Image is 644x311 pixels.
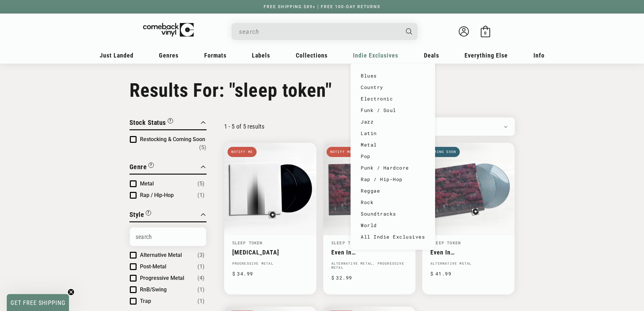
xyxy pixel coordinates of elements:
a: Punk / Hardcore [361,162,425,174]
span: Labels [252,52,270,59]
a: Electronic [361,93,425,105]
a: FREE SHIPPING $89+ | FREE 100-DAY RETURNS [257,4,387,9]
a: Country [361,82,425,93]
span: Genre [129,163,147,171]
input: search [239,25,399,39]
span: Deals [424,52,439,59]
div: Search [232,23,418,40]
span: Post-Metal [140,263,166,270]
span: Number of products: (1) [197,263,205,271]
span: Number of products: (4) [197,274,205,282]
span: Number of products: (1) [197,297,205,305]
a: Soundtracks [361,208,425,220]
button: Close teaser [68,289,74,295]
a: Sleep Token [331,240,362,245]
a: Jazz [361,116,425,128]
span: Everything Else [464,52,508,59]
a: Funk / Soul [361,105,425,116]
span: Just Landed [100,52,134,59]
span: RnB/Swing [140,286,167,293]
a: Metal [361,139,425,151]
span: Number of products: (5) [199,143,206,152]
span: Alternative Metal [140,252,182,258]
a: Latin [361,128,425,139]
span: Stock Status [129,118,166,127]
a: Sleep Token [232,240,263,245]
a: All Indie Exclusives [361,231,425,243]
a: Rap / Hip-Hop [361,174,425,185]
button: Filter by Genre [129,162,154,174]
span: Restocking & Coming Soon [140,136,205,142]
span: Number of products: (1) [197,286,205,294]
span: Info [533,52,545,59]
span: 0 [484,30,486,36]
button: Search [400,23,418,40]
a: World [361,220,425,231]
input: Search Options [130,227,206,246]
span: Formats [204,52,226,59]
span: Metal [140,180,154,187]
a: Pop [361,151,425,162]
span: Indie Exclusives [353,52,398,59]
div: GET FREE SHIPPINGClose teaser [7,294,69,311]
span: Rap / Hip-Hop [140,192,174,198]
a: Even In [GEOGRAPHIC_DATA] [331,249,407,256]
span: Number of products: (1) [197,191,205,199]
p: 1 - 5 of 5 results [224,123,264,130]
span: GET FREE SHIPPING [10,299,66,306]
span: Number of products: (5) [197,180,205,188]
span: Collections [296,52,328,59]
span: Progressive Metal [140,275,184,281]
a: Sleep Token [430,240,461,245]
span: Number of products: (3) [197,251,205,259]
a: Reggae [361,185,425,197]
a: [MEDICAL_DATA] [232,249,308,256]
h1: Results For: "sleep token" [129,79,515,102]
button: Filter by Style [129,209,151,221]
button: Filter by Stock Status [129,117,173,129]
span: Genres [159,52,178,59]
span: Style [129,210,144,219]
a: Blues [361,70,425,82]
span: Trap [140,298,151,304]
a: Even In [GEOGRAPHIC_DATA] [430,249,506,256]
a: Rock [361,197,425,208]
